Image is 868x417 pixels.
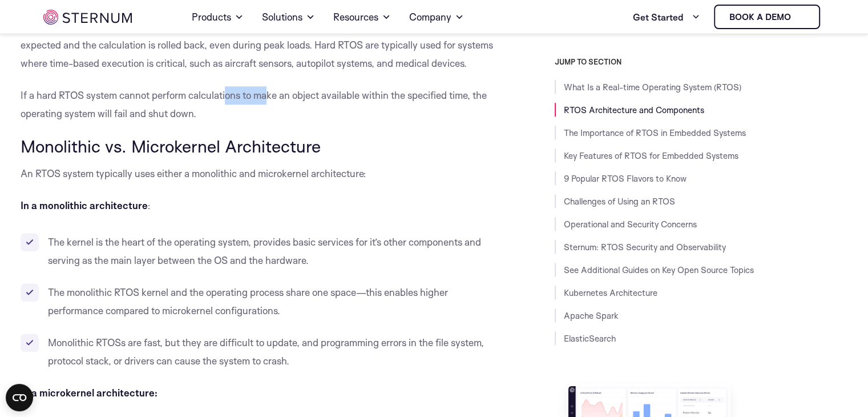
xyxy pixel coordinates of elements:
[21,199,148,211] strong: In a monolithic architecture
[564,264,754,275] a: See Additional Guides on Key Open Source Topics
[6,384,33,411] button: Open CMP widget
[21,334,503,370] li: Monolithic RTOSs are fast, but they are difficult to update, and programming errors in the file s...
[21,18,503,73] p: usually has relatively small data files. If an error occurs, the system behaves exactly as expect...
[564,242,726,252] a: Sternum: RTOS Security and Observability
[409,1,464,33] a: Company
[564,310,619,321] a: Apache Spark
[633,6,700,29] a: Get Started
[262,1,315,33] a: Solutions
[564,287,657,298] a: Kubernetes Architecture
[555,57,848,66] h3: JUMP TO SECTION
[21,197,503,215] p: :
[796,13,805,22] img: sternum iot
[333,1,391,33] a: Resources
[564,333,616,344] a: ElasticSearch
[564,105,704,115] a: RTOS Architecture and Components
[564,150,738,161] a: Key Features of RTOS for Embedded Systems
[564,173,687,184] a: 9 Popular RTOS Flavors to Know
[43,10,132,25] img: sternum iot
[564,219,697,230] a: Operational and Security Concerns
[21,86,503,123] p: If a hard RTOS system cannot perform calculations to make an object available within the specifie...
[564,82,741,93] a: What Is a Real-time Operating System (RTOS)
[21,137,503,156] h3: Monolithic vs. Microkernel Architecture
[564,196,675,207] a: Challenges of Using an RTOS
[21,165,503,183] p: An RTOS system typically uses either a monolithic and microkernel architecture:
[564,127,746,138] a: The Importance of RTOS in Embedded Systems
[21,283,503,320] li: The monolithic RTOS kernel and the operating process share one space—this enables higher performa...
[714,5,820,29] a: Book a demo
[192,1,244,33] a: Products
[21,233,503,270] li: The kernel is the heart of the operating system, provides basic services for it’s other component...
